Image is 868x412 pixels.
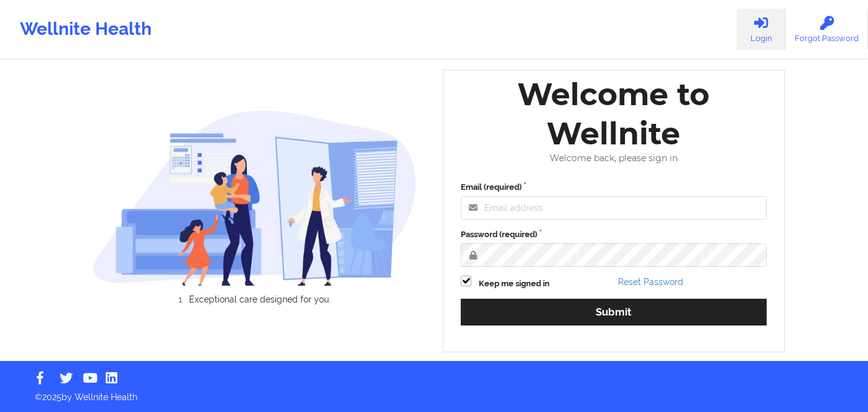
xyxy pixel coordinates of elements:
label: Email (required) [461,181,767,194]
div: Welcome back, please sign in [452,153,775,164]
div: Welcome to Wellnite [452,75,775,153]
a: Forgot Password [785,9,868,50]
li: Exceptional care designed for you. [103,294,417,304]
a: Reset Password [618,277,683,287]
button: Submit [461,299,767,325]
a: Login [737,9,785,50]
label: Password (required) [461,228,767,241]
img: wellnite-auth-hero_200.c722682e.png [93,110,417,286]
input: Email address [461,196,767,220]
p: © 2025 by Wellnite Health [26,382,842,403]
label: Keep me signed in [479,278,550,290]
